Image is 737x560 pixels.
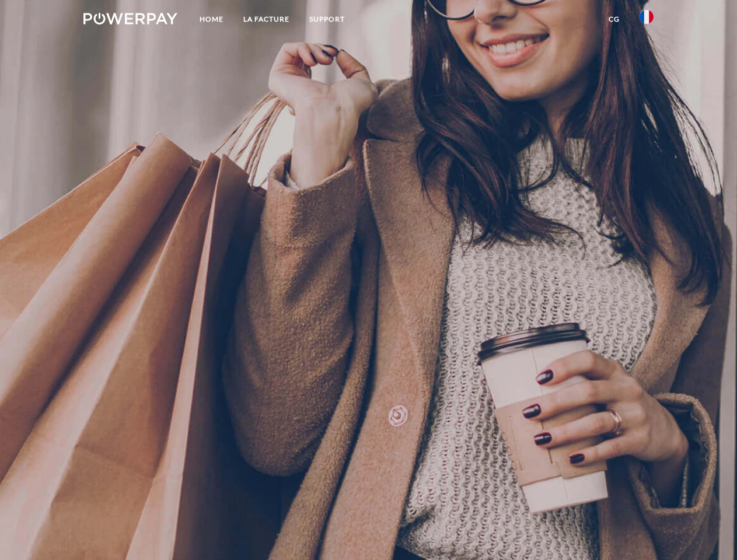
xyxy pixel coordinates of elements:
[640,10,654,24] img: fr
[190,9,233,30] a: Home
[233,9,299,30] a: LA FACTURE
[83,13,177,24] img: logo-powerpay-white.svg
[299,9,355,30] a: Support
[599,9,630,30] a: CG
